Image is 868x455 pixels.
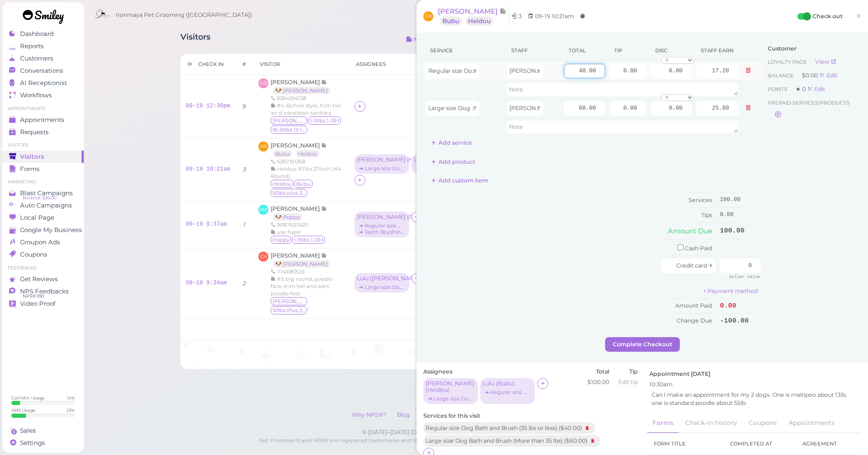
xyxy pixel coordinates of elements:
span: Dashboard [20,30,54,38]
a: Visitors [2,151,84,163]
button: Add custom item [423,173,496,188]
span: Sales [20,427,36,435]
a: Reports [2,40,84,52]
span: 50lbs plus 26H or more [271,189,307,197]
a: Workflows [2,89,84,101]
span: Prepaid services/products [768,98,850,107]
span: HX [423,11,433,21]
span: Requests [20,128,49,136]
a: Settings [2,437,84,449]
div: [PERSON_NAME] ( Heidou ) [357,157,407,163]
th: Discount [648,40,694,61]
div: ➔ Large size Dog Full Grooming (More than 35 lbs) [357,284,407,290]
a: Check-in history [680,414,742,433]
a: Auto Campaigns [2,199,84,212]
span: Coupons [20,251,47,258]
div: $100.00 [587,378,609,386]
a: Google My Business [2,224,84,236]
span: 1-15lbs 1-12H [292,236,325,244]
span: 16-35lbs 13-15H [271,126,307,134]
span: HX [258,142,268,152]
a: 09-19 9:34am [186,280,227,286]
a: AI Receptionist [2,77,84,89]
i: 1 [243,221,246,228]
div: 6267161268 [271,158,343,165]
button: Add service [423,136,480,150]
span: Note [321,142,327,149]
div: [PERSON_NAME] ( Poppy ) [357,214,407,220]
th: Visitor [253,54,349,75]
th: Tip [607,40,648,61]
a: Sales [2,425,84,437]
span: Amount Due [668,227,712,235]
a: Customers [2,52,84,65]
th: Total [562,40,607,61]
a: Conversations [2,65,84,77]
span: Regular size Dog Bath and Brush (35 lbs or less) [428,67,560,74]
div: Lulu ( [PERSON_NAME] ) [357,275,407,282]
a: Coupons [743,414,782,433]
div: # [242,61,246,68]
li: Appointments [2,106,84,112]
span: Large size Dog Bath and Brush (More than 35 lbs) [428,105,565,111]
span: CH [258,252,268,262]
div: ➔ Regular size Dog Bath and Brush (35 lbs or less) [483,389,533,395]
a: Blast Campaigns Balance: $20.00 [2,187,84,199]
td: Services [423,193,718,208]
span: Video Proof [20,300,56,308]
span: [PERSON_NAME] [271,79,321,86]
div: Can I make an appointment for my 2 dogs. One is maltipoo about 13lb, one is standard poodle about... [649,389,859,409]
div: Large size Dog Bath and Brush (More than 35 lbs) ( $60.00 ) [423,435,601,447]
span: Amount Paid [675,302,712,309]
span: Bubu [294,180,313,188]
th: Staff [504,40,562,61]
th: Service [423,40,504,61]
li: Marketing [2,179,84,185]
div: 9097627620 [271,221,327,228]
a: Why NPS®? [347,411,391,418]
span: Note [499,7,506,15]
a: Dashboard [2,28,84,40]
span: 1-15lbs 1-12H [308,116,341,125]
span: Gilbert [271,297,307,305]
small: Net Promoter® and NPS® are registered trademarks and Net Promoter Score and Net Promoter System a... [259,437,692,452]
a: 🐶 [PERSON_NAME] [273,87,330,94]
span: 50lbs Plus 21-25H [271,306,307,314]
div: ➔ Regular size Dog Bath and Brush (35 lbs or less) [357,222,407,229]
td: Tips [423,208,718,222]
button: Add product [423,155,483,169]
span: Blast Campaigns [20,189,73,197]
a: [PERSON_NAME] 🐶 [PERSON_NAME] [271,79,335,94]
span: Balance [768,72,795,79]
div: Lulu ( Bubu ) [414,157,464,163]
span: [PERSON_NAME] [271,252,321,259]
span: NPS® 100 [23,293,44,300]
div: 7143180533 [271,268,343,275]
span: Balance: $20.00 [23,194,56,202]
button: Complete Checkout [605,337,680,352]
div: [PERSON_NAME] (Heidou) ➔ Large size Dog Bath and Brush (More than 35 lbs) Lulu (Bubu) ➔ Regular s... [354,154,468,175]
span: Google My Business [20,226,82,234]
h1: Visitors [180,32,211,49]
span: Workflows [20,91,52,99]
a: Video Proof [2,298,84,310]
a: 🐶 Poppy [273,213,302,221]
span: Conversations [20,67,63,75]
div: 14 % [67,395,75,401]
span: [PERSON_NAME] [438,7,499,15]
span: Groupon Ads [20,238,60,246]
i: 9 [242,103,246,110]
th: Assignees [349,54,476,75]
div: Lulu ([PERSON_NAME]) ➔ Large size Dog Full Grooming (More than 35 lbs) [354,273,411,293]
div: [PERSON_NAME] (Poppy) ➔ Regular size Dog Bath and Brush (35 lbs or less) ➔ Teeth Brushing [354,212,411,238]
span: Appointments [20,116,64,124]
span: $0.00 [802,72,819,79]
a: Bubu [273,150,292,157]
li: Feedbacks [2,265,84,271]
h5: 🎉 Total 4 visits [DATE]. [186,326,765,333]
span: [PERSON_NAME] [509,67,558,74]
a: Groupon Ads [2,236,84,248]
div: Call Min. Usage [11,395,45,401]
a: Blog [392,411,415,418]
a: Forms [647,414,679,433]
